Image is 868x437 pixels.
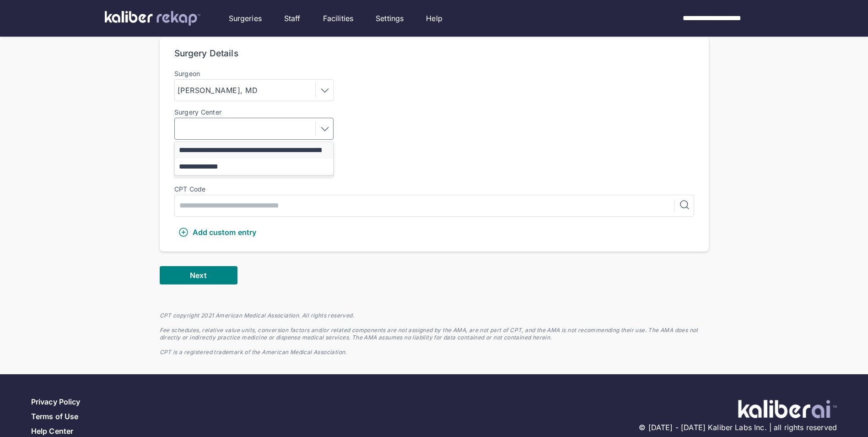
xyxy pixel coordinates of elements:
[639,422,837,433] span: © [DATE] - [DATE] Kaliber Labs Inc. | all rights reserved
[376,13,404,24] a: Settings
[738,400,837,418] img: ATj1MI71T5jDAAAAAElFTkSuQmCC
[31,426,73,436] a: Help Center
[174,48,238,59] div: Surgery Details
[178,85,261,96] div: [PERSON_NAME], MD
[174,186,694,193] div: CPT Code
[178,227,257,238] div: Add custom entry
[229,13,262,24] a: Surgeries
[174,70,334,77] label: Surgeon
[160,266,237,284] button: Next
[190,271,206,280] span: Next
[31,397,80,406] a: Privacy Policy
[31,412,78,421] a: Terms of Use
[174,109,334,116] label: Surgery Center
[426,13,442,24] a: Help
[284,13,301,24] a: Staff
[160,349,709,356] div: CPT is a registered trademark of the American Medical Association.
[160,312,709,319] div: CPT copyright 2021 American Medical Association. All rights reserved.
[323,13,354,24] a: Facilities
[105,11,200,26] img: kaliber labs logo
[160,327,709,341] div: Fee schedules, relative value units, conversion factors and/or related components are not assigne...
